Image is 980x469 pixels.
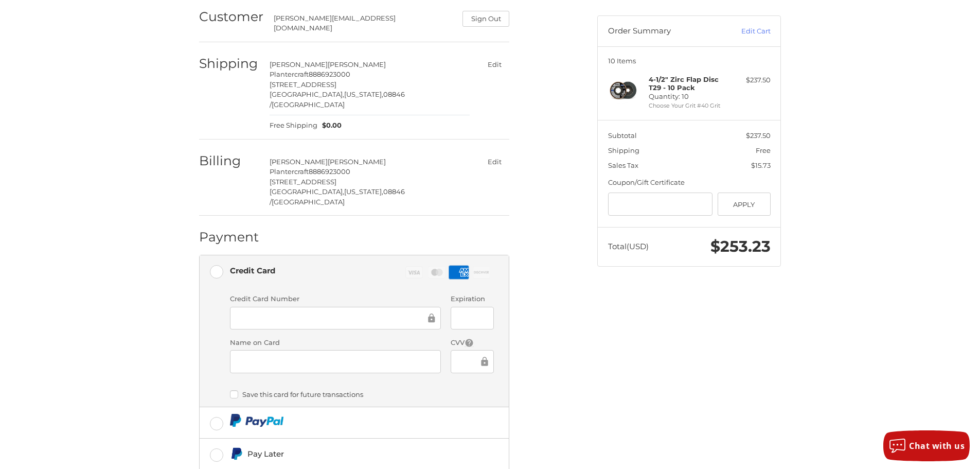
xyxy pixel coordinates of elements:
span: [US_STATE], [344,90,383,98]
span: 08846 / [270,90,405,109]
strong: 4-1/2" Zirc Flap Disc T29 - 10 Pack [649,75,719,92]
span: [STREET_ADDRESS] [270,178,336,186]
div: Pay Later [247,445,438,462]
img: Pay Later icon [230,447,243,460]
label: Credit Card Number [230,294,441,304]
li: Choose Your Grit #40 Grit [649,101,727,110]
div: $237.50 [730,75,771,85]
h3: Order Summary [608,26,719,37]
span: Plantercraft [270,167,309,176]
h2: Shipping [199,56,259,72]
span: $15.73 [751,161,771,169]
iframe: Secure Credit Card Frame - Credit Card Number [237,312,426,324]
span: $0.00 [317,120,342,131]
span: Chat with us [909,440,965,451]
span: 8886923000 [309,70,350,78]
a: Edit Cart [719,26,771,37]
span: [PERSON_NAME] [328,158,386,166]
span: $253.23 [710,237,771,256]
iframe: Secure Credit Card Frame - Cardholder Name [237,356,434,368]
button: Edit [479,154,509,169]
label: Name on Card [230,338,441,348]
iframe: Secure Credit Card Frame - CVV [458,356,478,368]
span: [US_STATE], [344,187,383,196]
button: Edit [479,57,509,72]
img: PayPal icon [230,414,284,427]
h2: Payment [199,229,259,245]
span: [GEOGRAPHIC_DATA], [270,187,344,196]
div: Credit Card [230,262,275,279]
label: Save this card for future transactions [230,390,494,398]
div: Coupon/Gift Certificate [608,178,771,188]
h2: Customer [199,9,263,25]
h3: 10 Items [608,57,771,65]
h2: Billing [199,153,259,169]
h4: Quantity: 10 [649,75,727,100]
span: Total (USD) [608,241,649,251]
button: Sign Out [462,11,509,27]
span: [GEOGRAPHIC_DATA], [270,90,344,98]
span: [PERSON_NAME] [328,60,386,68]
span: [STREET_ADDRESS] [270,80,336,89]
label: Expiration [451,294,493,304]
span: 8886923000 [309,167,350,176]
button: Chat with us [883,430,970,461]
input: Gift Certificate or Coupon Code [608,193,713,216]
span: 08846 / [270,187,405,206]
span: [GEOGRAPHIC_DATA] [272,198,345,206]
button: Apply [718,193,771,216]
span: Free Shipping [270,120,317,131]
span: Plantercraft [270,70,309,78]
span: Sales Tax [608,161,638,169]
span: Subtotal [608,131,637,140]
span: [GEOGRAPHIC_DATA] [272,100,345,109]
span: Free [756,146,771,154]
span: $237.50 [746,131,771,140]
label: CVV [451,338,493,348]
div: [PERSON_NAME][EMAIL_ADDRESS][DOMAIN_NAME] [274,13,453,33]
span: Shipping [608,146,639,154]
span: [PERSON_NAME] [270,158,328,166]
iframe: Secure Credit Card Frame - Expiration Date [458,312,486,324]
span: [PERSON_NAME] [270,60,328,68]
